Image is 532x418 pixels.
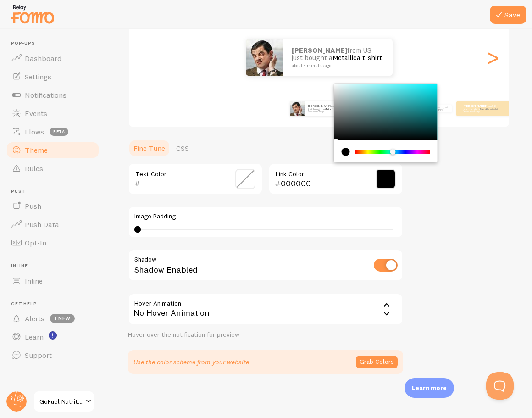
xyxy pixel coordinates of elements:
span: Inline [25,276,43,285]
div: Next slide [487,24,498,90]
a: Notifications [6,86,100,104]
span: Flows [25,127,44,136]
span: Theme [25,145,48,155]
label: Image Padding [134,212,397,221]
strong: [PERSON_NAME] [308,104,330,108]
span: Inline [11,263,100,269]
iframe: Help Scout Beacon - Open [486,372,514,400]
div: current color is #000000 [342,148,350,156]
a: Metallica t-shirt [324,107,344,111]
div: Chrome color picker [334,84,438,162]
span: beta [50,128,68,136]
span: Learn [25,332,44,341]
a: Metallica t-shirt [427,108,442,111]
p: Use the color scheme from your website [133,357,249,367]
a: Push Data [6,215,100,234]
span: Dashboard [25,54,61,63]
a: Learn [6,328,100,346]
p: from US just bought a [292,47,383,68]
small: about 4 minutes ago [464,111,499,113]
p: from US just bought a [464,105,500,113]
a: Settings [6,67,100,86]
button: Grab Colors [356,356,398,368]
strong: [PERSON_NAME] [292,46,347,55]
span: Opt-In [25,238,46,247]
a: Inline [6,272,100,290]
span: Pop-ups [11,40,100,46]
a: CSS [171,139,194,157]
span: Push Data [25,220,59,229]
p: from US just bought a [417,105,448,112]
p: Learn more [412,384,447,392]
div: Learn more [405,378,454,398]
span: Push [25,201,41,211]
a: Push [6,197,100,215]
span: Notifications [25,90,66,100]
a: Fine Tune [128,139,171,157]
svg: <p>Watch New Feature Tutorials!</p> [49,331,57,340]
div: No Hover Animation [128,293,403,325]
span: Get Help [11,301,100,307]
span: 1 new [50,314,75,323]
span: Alerts [25,314,44,323]
a: Metallica t-shirt [480,107,499,111]
a: Events [6,104,100,123]
img: Fomo [246,39,283,76]
a: Opt-In [6,234,100,252]
span: Settings [25,72,51,81]
a: Rules [6,159,100,178]
a: Alerts 1 new [6,309,100,328]
a: Support [6,346,100,364]
a: Flows beta [6,123,100,141]
strong: [PERSON_NAME] [464,104,486,108]
span: GoFuel Nutrition [39,396,83,407]
p: from US just bought a [308,105,345,113]
img: fomo-relay-logo-orange.svg [10,2,55,26]
a: Theme [6,141,100,159]
a: Dashboard [6,49,100,67]
span: Push [11,189,100,195]
span: Support [25,351,52,360]
span: Rules [25,164,43,173]
small: about 4 minutes ago [308,111,344,113]
a: GoFuel Nutrition [33,390,95,412]
div: Shadow Enabled [128,249,403,283]
span: Events [25,109,47,118]
div: Hover over the notification for preview [128,331,403,339]
a: Metallica t-shirt [332,53,382,62]
img: Fomo [290,101,305,116]
small: about 4 minutes ago [292,63,381,68]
